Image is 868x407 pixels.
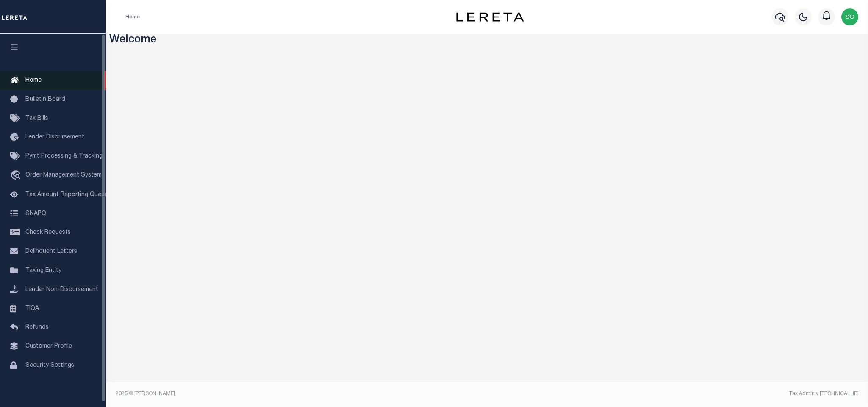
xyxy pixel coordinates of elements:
span: Home [25,78,42,83]
span: Order Management System [25,172,102,178]
span: Security Settings [25,363,74,368]
img: logo-dark.svg [456,12,524,22]
span: Tax Bills [25,116,48,122]
span: Lender Disbursement [25,134,84,140]
span: TIQA [25,305,39,311]
span: Bulletin Board [25,97,65,102]
img: svg+xml;base64,PHN2ZyB4bWxucz0iaHR0cDovL3d3dy53My5vcmcvMjAwMC9zdmciIHBvaW50ZXItZXZlbnRzPSJub25lIi... [841,8,858,25]
span: SNAPQ [25,210,46,216]
h3: Welcome [109,34,865,47]
span: Check Requests [25,230,71,235]
div: Tax Admin v.[TECHNICAL_ID] [494,390,859,398]
span: Delinquent Letters [25,249,77,255]
span: Refunds [25,324,49,330]
span: Lender Non-Disbursement [25,287,98,293]
div: 2025 © [PERSON_NAME]. [109,390,487,398]
span: Taxing Entity [25,268,61,274]
span: Tax Amount Reporting Queue [25,192,108,198]
i: travel_explore [10,170,24,181]
span: Customer Profile [25,343,72,349]
span: Pymt Processing & Tracking [25,153,103,159]
li: Home [125,13,140,21]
